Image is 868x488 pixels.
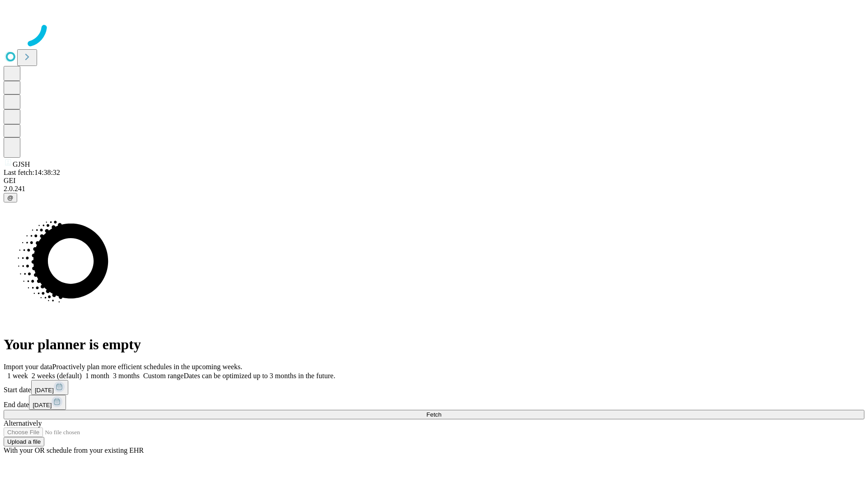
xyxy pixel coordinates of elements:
[31,380,68,395] button: [DATE]
[4,336,864,353] h1: Your planner is empty
[52,363,242,371] span: Proactively plan more efficient schedules in the upcoming weeks.
[4,363,52,371] span: Import your data
[4,395,864,410] div: End date
[32,372,82,380] span: 2 weeks (default)
[85,372,109,380] span: 1 month
[29,395,66,410] button: [DATE]
[113,372,140,380] span: 3 months
[4,169,60,176] span: Last fetch: 14:38:32
[4,419,42,427] span: Alternatively
[35,387,54,394] span: [DATE]
[426,411,441,418] span: Fetch
[7,194,14,201] span: @
[4,177,864,185] div: GEI
[184,372,335,380] span: Dates can be optimized up to 3 months in the future.
[4,410,864,419] button: Fetch
[143,372,184,380] span: Custom range
[4,380,864,395] div: Start date
[7,372,28,380] span: 1 week
[4,185,864,193] div: 2.0.241
[13,160,30,168] span: GJSH
[4,437,44,446] button: Upload a file
[4,193,17,202] button: @
[4,446,144,454] span: With your OR schedule from your existing EHR
[33,402,52,408] span: [DATE]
